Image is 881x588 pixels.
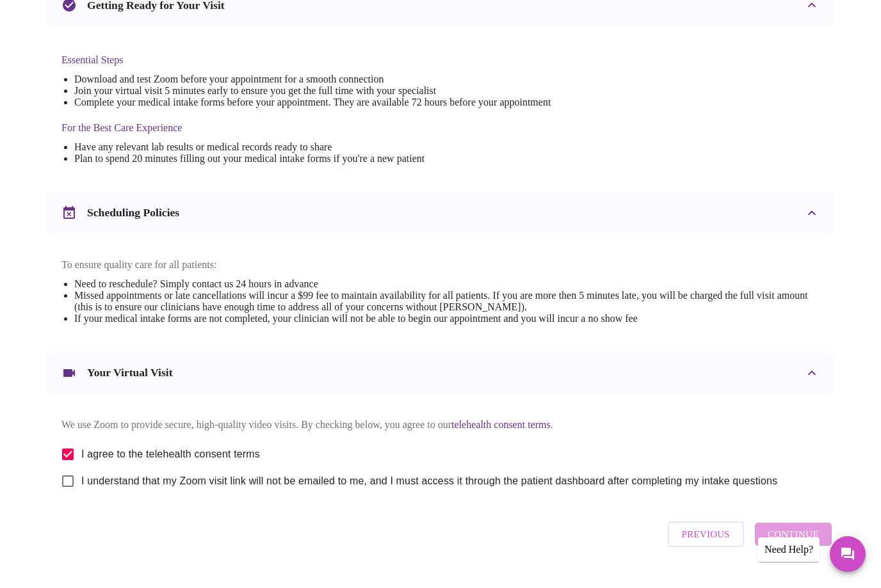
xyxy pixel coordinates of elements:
h3: Scheduling Policies [87,207,179,220]
li: Have any relevant lab results or medical records ready to share [74,142,551,154]
li: Plan to spend 20 minutes filling out your medical intake forms if you're a new patient [74,154,551,165]
p: We use Zoom to provide secure, high-quality video visits. By checking below, you agree to our . [61,420,820,431]
h3: Your Virtual Visit [87,367,173,380]
h4: For the Best Care Experience [61,123,551,134]
div: Need Help? [758,538,820,562]
a: telehealth consent terms [451,420,551,431]
span: I understand that my Zoom visit link will not be emailed to me, and I must access it through the ... [81,474,777,489]
span: Previous [682,527,730,543]
li: Download and test Zoom before your appointment for a smooth connection [74,74,551,86]
li: Need to reschedule? Simply contact us 24 hours in advance [74,279,820,290]
div: Scheduling Policies [46,193,835,234]
li: Missed appointments or late cancellations will incur a $99 fee to maintain availability for all p... [74,290,820,314]
button: Messages [830,537,866,573]
span: I agree to the telehealth consent terms [81,447,260,463]
div: Your Virtual Visit [46,353,835,394]
li: Complete your medical intake forms before your appointment. They are available 72 hours before yo... [74,97,551,109]
li: Join your virtual visit 5 minutes early to ensure you get the full time with your specialist [74,86,551,97]
h4: Essential Steps [61,55,551,67]
li: If your medical intake forms are not completed, your clinician will not be able to begin our appo... [74,314,820,325]
p: To ensure quality care for all patients: [61,260,820,271]
button: Previous [668,522,744,548]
